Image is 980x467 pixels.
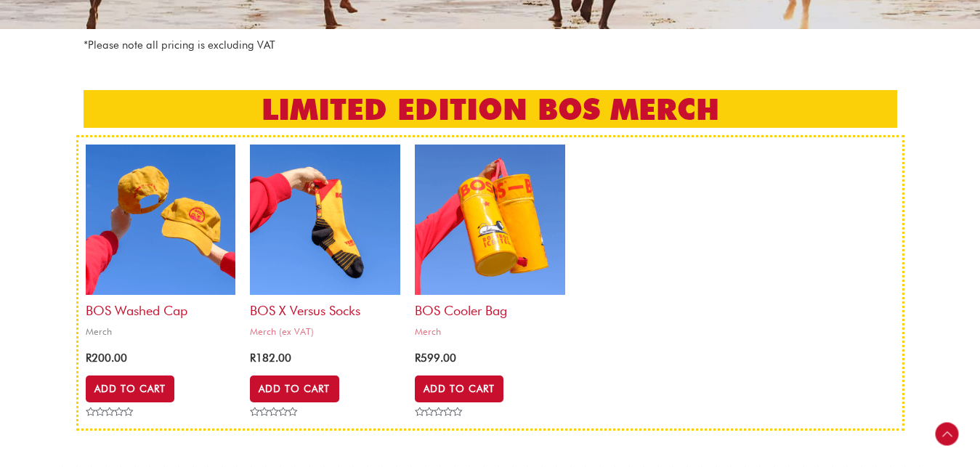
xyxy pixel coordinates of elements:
[86,375,174,402] a: Add to cart: “BOS Washed Cap”
[415,145,565,295] img: bos cooler bag
[250,325,400,338] span: Merch (ex VAT)
[250,375,339,402] a: Select options for “BOS x Versus Socks”
[250,352,291,365] bdi: 182.00
[250,352,256,365] span: R
[415,295,565,319] h2: BOS Cooler bag
[415,375,503,402] a: Add to cart: “BOS Cooler bag”
[415,145,565,343] a: BOS Cooler bagMerch
[86,145,236,295] img: bos cap
[250,295,400,319] h2: BOS x Versus Socks
[86,145,236,343] a: BOS Washed CapMerch
[86,295,236,319] h2: BOS Washed Cap
[84,36,897,54] p: *Please note all pricing is excluding VAT
[86,325,236,338] span: Merch
[86,352,92,365] span: R
[415,352,456,365] bdi: 599.00
[86,352,127,365] bdi: 200.00
[250,145,400,295] img: bos x versus socks
[84,90,897,128] h2: LIMITED EDITION BOS MERCH
[415,325,565,338] span: Merch
[415,352,421,365] span: R
[250,145,400,343] a: BOS x Versus SocksMerch (ex VAT)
